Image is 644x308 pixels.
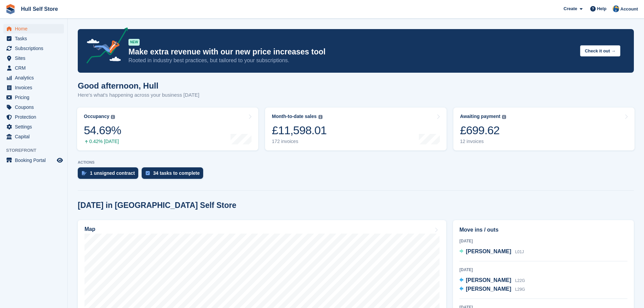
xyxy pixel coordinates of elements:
[84,114,109,119] div: Occupancy
[84,123,121,137] div: 54.69%
[3,112,64,122] a: menu
[515,287,525,292] span: L29G
[77,108,258,150] a: Occupancy 54.69% 0.42% [DATE]
[15,156,55,165] span: Booking Portal
[146,171,150,175] img: task-75834270c22a3079a89374b754ae025e5fb1db73e45f91037f5363f120a921f8.svg
[265,108,446,150] a: Month-to-date sales £11,598.01 172 invoices
[56,156,64,164] a: Preview store
[3,122,64,132] a: menu
[15,73,55,82] span: Analytics
[459,285,525,294] a: [PERSON_NAME] L29G
[460,123,506,137] div: £699.62
[459,276,525,285] a: [PERSON_NAME] L22G
[466,286,511,292] span: [PERSON_NAME]
[82,171,87,175] img: contract_signature_icon-13c848040528278c33f63329250d36e43548de30e8caae1d1a13099fd9432cc5.svg
[128,57,575,64] p: Rooted in industry best practices, but tailored to your subscriptions.
[78,91,199,99] p: Here's what's happening across your business [DATE]
[153,170,200,176] div: 34 tasks to complete
[3,24,64,33] a: menu
[613,5,619,12] img: Hull Self Store
[620,6,638,13] span: Account
[3,102,64,112] a: menu
[453,108,635,150] a: Awaiting payment £699.62 12 invoices
[3,156,64,165] a: menu
[564,5,577,12] span: Create
[15,53,55,63] span: Sites
[459,247,524,256] a: [PERSON_NAME] L01J
[597,5,606,12] span: Help
[81,27,128,66] img: price-adjustments-announcement-icon-8257ccfd72463d97f412b2fc003d46551f7dbcb40ab6d574587a9cd5c0d94...
[466,248,511,254] span: [PERSON_NAME]
[15,132,55,141] span: Capital
[3,53,64,63] a: menu
[3,132,64,141] a: menu
[459,226,627,234] h2: Move ins / outs
[128,39,140,46] div: NEW
[78,201,236,210] h2: [DATE] in [GEOGRAPHIC_DATA] Self Store
[272,123,327,137] div: £11,598.01
[78,81,199,90] h1: Good afternoon, Hull
[3,73,64,82] a: menu
[142,167,207,182] a: 34 tasks to complete
[15,34,55,43] span: Tasks
[460,139,506,144] div: 12 invoices
[3,63,64,73] a: menu
[15,93,55,102] span: Pricing
[3,34,64,43] a: menu
[15,122,55,132] span: Settings
[78,160,634,165] p: ACTIONS
[580,45,620,56] button: Check it out →
[15,44,55,53] span: Subscriptions
[515,250,524,254] span: L01J
[111,115,115,119] img: icon-info-grey-7440780725fd019a000dd9b08b2336e03edf1995a4989e88bcd33f0948082b44.svg
[15,24,55,33] span: Home
[515,278,525,283] span: L22G
[272,114,316,119] div: Month-to-date sales
[15,63,55,73] span: CRM
[78,167,142,182] a: 1 unsigned contract
[460,114,501,119] div: Awaiting payment
[85,226,95,232] h2: Map
[15,102,55,112] span: Coupons
[84,139,121,144] div: 0.42% [DATE]
[318,115,323,119] img: icon-info-grey-7440780725fd019a000dd9b08b2336e03edf1995a4989e88bcd33f0948082b44.svg
[5,4,16,14] img: stora-icon-8386f47178a22dfd0bd8f6a31ec36ba5ce8667c1dd55bd0f319d3a0aa187defe.svg
[15,83,55,92] span: Invoices
[3,83,64,92] a: menu
[502,115,506,119] img: icon-info-grey-7440780725fd019a000dd9b08b2336e03edf1995a4989e88bcd33f0948082b44.svg
[3,93,64,102] a: menu
[18,3,61,15] a: Hull Self Store
[128,47,575,57] p: Make extra revenue with our new price increases tool
[272,139,327,144] div: 172 invoices
[459,267,627,273] div: [DATE]
[466,277,511,283] span: [PERSON_NAME]
[90,170,135,176] div: 1 unsigned contract
[6,147,67,154] span: Storefront
[15,112,55,122] span: Protection
[3,44,64,53] a: menu
[459,238,627,244] div: [DATE]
